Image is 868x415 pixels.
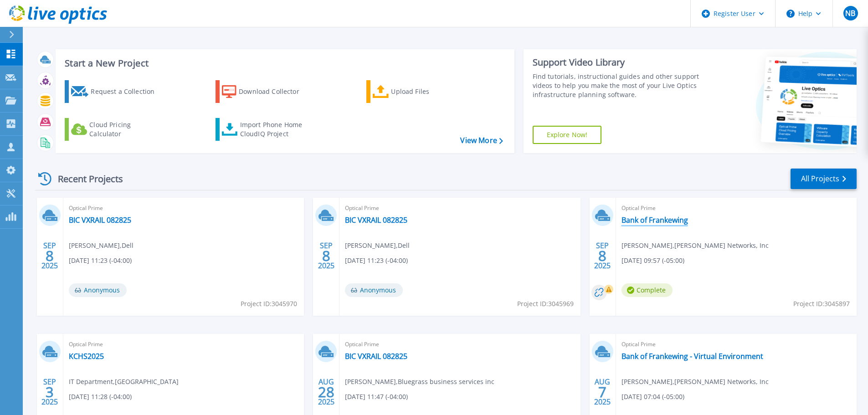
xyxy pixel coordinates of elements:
a: View More [460,136,503,145]
span: Optical Prime [345,203,575,213]
span: Optical Prime [69,203,298,213]
span: Optical Prime [621,203,851,213]
span: Optical Prime [345,339,575,349]
span: Anonymous [345,283,403,297]
div: Request a Collection [91,82,164,101]
div: Support Video Library [533,56,703,68]
span: IT Department , [GEOGRAPHIC_DATA] [69,377,179,387]
span: [PERSON_NAME] , Bluegrass business services inc [345,377,494,387]
a: Bank of Frankewing [621,215,688,225]
div: Upload Files [391,82,464,101]
a: Bank of Frankewing - Virtual Environment [621,352,763,361]
a: Download Collector [216,80,317,103]
span: Project ID: 3045969 [517,299,574,309]
span: Project ID: 3045897 [793,299,850,309]
a: KCHS2025 [69,352,104,361]
span: [PERSON_NAME] , [PERSON_NAME] Networks, Inc [621,241,769,251]
span: [PERSON_NAME] , Dell [69,241,134,251]
span: [DATE] 11:28 (-04:00) [69,392,132,402]
div: SEP 2025 [41,375,58,409]
div: Import Phone Home CloudIQ Project [240,120,311,138]
span: Optical Prime [621,339,851,349]
span: Project ID: 3045970 [241,299,297,309]
span: 3 [46,388,54,396]
a: Explore Now! [533,126,602,144]
span: Optical Prime [69,339,298,349]
a: BIC VXRAIL 082825 [69,215,131,225]
div: Download Collector [239,82,312,101]
span: Anonymous [69,283,127,297]
div: SEP 2025 [594,239,611,272]
a: Request a Collection [65,80,166,103]
a: BIC VXRAIL 082825 [345,215,407,225]
span: [DATE] 09:57 (-05:00) [621,256,684,266]
a: Upload Files [366,80,468,103]
span: [PERSON_NAME] , Dell [345,241,410,251]
span: 28 [318,388,334,396]
span: [DATE] 11:23 (-04:00) [69,256,132,266]
div: AUG 2025 [318,375,335,409]
span: NB [845,10,855,17]
span: [PERSON_NAME] , [PERSON_NAME] Networks, Inc [621,377,769,387]
div: Cloud Pricing Calculator [89,120,162,138]
div: Recent Projects [35,168,135,190]
a: All Projects [791,169,857,189]
span: [DATE] 11:47 (-04:00) [345,392,408,402]
span: 8 [322,252,330,260]
span: 8 [46,252,54,260]
span: Complete [621,283,673,297]
div: Find tutorials, instructional guides and other support videos to help you make the most of your L... [533,72,703,99]
span: [DATE] 07:04 (-05:00) [621,392,684,402]
span: [DATE] 11:23 (-04:00) [345,256,408,266]
span: 8 [598,252,606,260]
h3: Start a New Project [65,58,503,68]
span: 7 [598,388,606,396]
div: AUG 2025 [594,375,611,409]
div: SEP 2025 [41,239,58,272]
a: Cloud Pricing Calculator [65,118,166,141]
a: BIC VXRAIL 082825 [345,352,407,361]
div: SEP 2025 [318,239,335,272]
